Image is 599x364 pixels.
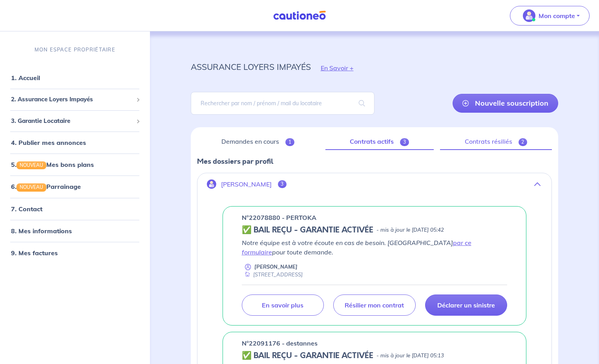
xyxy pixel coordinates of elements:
p: n°22091176 - destannes [242,338,318,348]
a: 9. Mes factures [11,249,58,256]
h5: ✅ BAIL REÇU - GARANTIE ACTIVÉE [242,225,373,235]
button: [PERSON_NAME]3 [197,175,552,194]
div: 5.NOUVEAUMes bons plans [3,157,147,172]
a: 5.NOUVEAUMes bons plans [11,161,94,168]
a: Résilier mon contrat [333,294,415,316]
div: 1. Accueil [3,70,147,86]
a: 4. Publier mes annonces [11,139,86,146]
a: 6.NOUVEAUParrainage [11,183,81,190]
button: illu_account_valid_menu.svgMon compte [510,6,590,26]
div: state: CONTRACT-VALIDATED, Context: ,MAYBE-CERTIFICATE,,LESSOR-DOCUMENTS,IS-ODEALIM [242,225,508,235]
div: 4. Publier mes annonces [3,135,147,150]
span: search [349,92,374,114]
p: [PERSON_NAME] [221,181,272,188]
a: Nouvelle souscription [453,94,558,113]
p: Résilier mon contrat [345,301,404,309]
div: [STREET_ADDRESS] [242,271,303,278]
a: 8. Mes informations [11,227,72,234]
p: - mis à jour le [DATE] 05:13 [376,352,444,360]
span: 3. Garantie Locataire [11,116,133,125]
img: illu_account_valid_menu.svg [523,9,535,22]
p: - mis à jour le [DATE] 05:42 [376,226,444,234]
a: 7. Contact [11,205,42,212]
div: state: CONTRACT-VALIDATED, Context: ,MAYBE-CERTIFICATE,,LESSOR-DOCUMENTS,IS-ODEALIM [242,351,508,360]
span: 2. Assurance Loyers Impayés [11,95,133,104]
a: Contrats actifs3 [325,134,434,150]
a: Demandes en cours1 [197,134,319,150]
div: 3. Garantie Locataire [3,113,147,128]
img: Cautioneo [270,11,329,20]
p: Mes dossiers par profil [197,156,552,166]
a: Déclarer un sinistre [425,294,507,316]
a: Contrats résiliés2 [440,134,552,150]
p: [PERSON_NAME] [254,263,298,271]
div: 7. Contact [3,201,147,216]
div: 6.NOUVEAUParrainage [3,179,147,194]
p: Notre équipe est à votre écoute en cas de besoin. [GEOGRAPHIC_DATA] pour toute demande. [242,238,508,257]
input: Rechercher par nom / prénom / mail du locataire [191,92,374,115]
span: 3 [278,180,287,188]
img: illu_account.svg [207,179,216,189]
span: 1 [285,138,294,146]
div: 9. Mes factures [3,245,147,260]
span: 3 [400,138,409,146]
div: 8. Mes informations [3,223,147,238]
p: Mon compte [539,11,575,20]
p: Déclarer un sinistre [437,301,495,309]
span: 2 [519,138,528,146]
a: 1. Accueil [11,74,40,82]
p: MON ESPACE PROPRIÉTAIRE [35,46,115,53]
p: En savoir plus [262,301,303,309]
a: En savoir plus [242,294,324,316]
p: assurance loyers impayés [191,60,311,74]
h5: ✅ BAIL REÇU - GARANTIE ACTIVÉE [242,351,373,360]
p: n°22078880 - PERTOKA [242,213,316,222]
div: 2. Assurance Loyers Impayés [3,92,147,107]
button: En Savoir + [311,57,363,79]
